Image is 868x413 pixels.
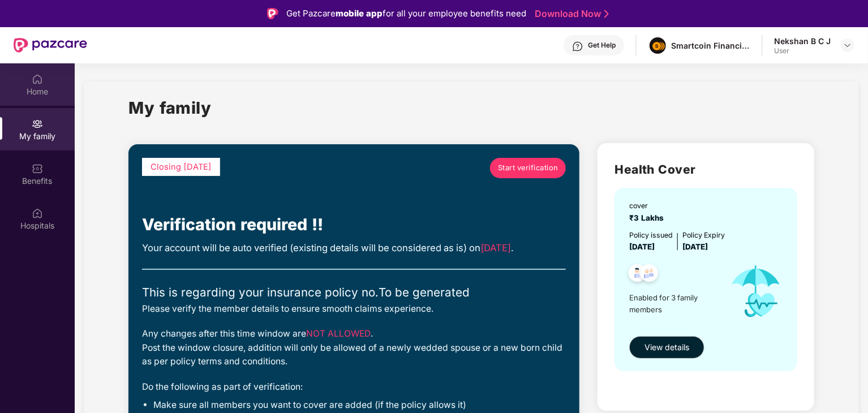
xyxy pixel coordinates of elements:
[14,38,87,53] img: New Pazcare Logo
[635,261,663,289] img: svg+xml;base64,PHN2ZyB4bWxucz0iaHR0cDovL3d3dy53My5vcmcvMjAwMC9zdmciIHdpZHRoPSI0OC45NDMiIGhlaWdodD...
[306,328,371,339] span: NOT ALLOWED
[142,240,566,255] div: Your account will be auto verified (existing details will be considered as is) on .
[32,163,43,174] img: svg+xml;base64,PHN2ZyBpZD0iQmVuZWZpdHMiIHhtbG5zPSJodHRwOi8vd3d3LnczLm9yZy8yMDAwL3N2ZyIgd2lkdGg9Ij...
[286,7,526,20] div: Get Pazcare for all your employee benefits need
[629,230,673,240] div: Policy issued
[774,36,831,46] div: Nekshan B C J
[644,341,689,354] span: View details
[720,253,792,330] img: icon
[151,162,212,172] span: Closing [DATE]
[480,242,511,253] span: [DATE]
[142,212,566,238] div: Verification required !!
[682,230,725,240] div: Policy Expiry
[671,40,750,51] div: Smartcoin Financials Private Limited
[267,8,278,19] img: Logo
[535,8,605,20] a: Download Now
[32,208,43,219] img: svg+xml;base64,PHN2ZyBpZD0iSG9zcGl0YWxzIiB4bWxucz0iaHR0cDovL3d3dy53My5vcmcvMjAwMC9zdmciIHdpZHRoPS...
[336,8,383,19] strong: mobile app
[142,283,566,302] div: This is regarding your insurance policy no. To be generated
[128,95,212,121] h1: My family
[624,261,651,289] img: svg+xml;base64,PHN2ZyB4bWxucz0iaHR0cDovL3d3dy53My5vcmcvMjAwMC9zdmciIHdpZHRoPSI0OC45NDMiIGhlaWdodD...
[153,399,566,411] li: Make sure all members you want to cover are added (if the policy allows it)
[629,213,668,222] span: ₹3 Lakhs
[843,41,852,50] img: svg+xml;base64,PHN2ZyBpZD0iRHJvcGRvd24tMzJ4MzIiIHhtbG5zPSJodHRwOi8vd3d3LnczLm9yZy8yMDAwL3N2ZyIgd2...
[604,8,609,20] img: Stroke
[615,160,797,179] h2: Health Cover
[32,74,43,85] img: svg+xml;base64,PHN2ZyBpZD0iSG9tZSIgeG1sbnM9Imh0dHA6Ly93d3cudzMub3JnLzIwMDAvc3ZnIiB3aWR0aD0iMjAiIG...
[774,46,831,55] div: User
[498,162,558,174] span: Start verification
[682,242,708,251] span: [DATE]
[629,200,668,211] div: cover
[650,37,666,54] img: image%20(1).png
[142,302,566,316] div: Please verify the member details to ensure smooth claims experience.
[629,242,655,251] span: [DATE]
[629,292,720,315] span: Enabled for 3 family members
[588,41,616,50] div: Get Help
[629,336,704,359] button: View details
[142,327,566,369] div: Any changes after this time window are . Post the window closure, addition will only be allowed o...
[572,41,583,52] img: svg+xml;base64,PHN2ZyBpZD0iSGVscC0zMngzMiIgeG1sbnM9Imh0dHA6Ly93d3cudzMub3JnLzIwMDAvc3ZnIiB3aWR0aD...
[490,158,566,178] a: Start verification
[32,118,43,130] img: svg+xml;base64,PHN2ZyB3aWR0aD0iMjAiIGhlaWdodD0iMjAiIHZpZXdCb3g9IjAgMCAyMCAyMCIgZmlsbD0ibm9uZSIgeG...
[142,380,566,394] div: Do the following as part of verification:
